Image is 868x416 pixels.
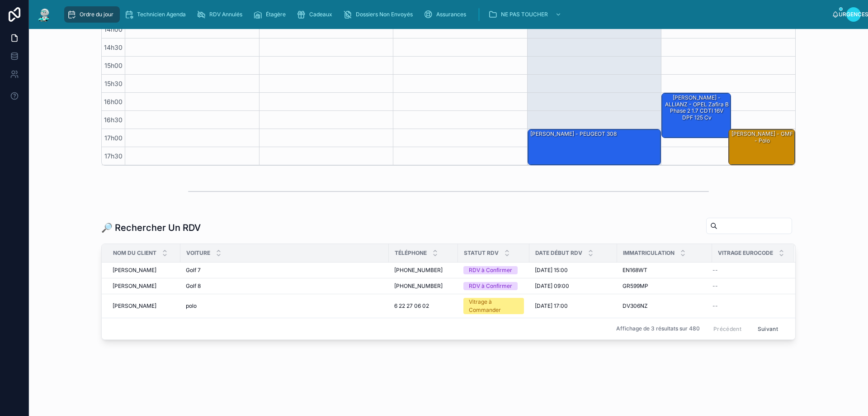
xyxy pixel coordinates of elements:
a: [PHONE_NUMBER] [394,267,453,274]
a: RDV à Confirmer [463,266,524,274]
a: polo [186,302,383,310]
font: [PERSON_NAME] - ALLIANZ - OPEL Zafira B Phase 2 1.7 CDTI 16V DPF 125 cv [665,94,729,120]
font: Vitrage Eurocode [718,249,773,256]
div: [PERSON_NAME] - ALLIANZ - OPEL Zafira B Phase 2 1.7 CDTI 16V DPF 125 cv [662,93,731,138]
font: NE PAS TOUCHER [501,11,548,18]
font: Vitrage à Commander [469,298,501,313]
font: Immatriculation [623,249,675,256]
font: [DATE] 15:00 [535,267,568,273]
font: -- [712,267,718,273]
a: -- [712,282,783,290]
a: [PERSON_NAME] [113,267,175,274]
a: [PERSON_NAME] [113,302,175,310]
a: RDV Annulés [194,6,249,23]
font: RDV à Confirmer [469,282,512,289]
a: [DATE] 15:00 [535,267,612,274]
a: Dossiers Non Envoyés [340,6,419,23]
a: EN168WT [623,267,707,274]
font: Date Début RDV [535,249,582,256]
font: Affichage de 3 résultats sur 480 [616,325,700,332]
font: 17h30 [104,152,123,160]
a: Assurances [421,6,472,23]
font: [DATE] 17:00 [535,302,568,309]
font: Étagère [266,11,286,18]
font: Technicien Agenda [137,11,186,18]
a: Golf 8 [186,282,383,290]
font: 15h00 [104,62,123,69]
font: Ordre du jour [80,11,113,18]
font: 16h00 [104,98,123,105]
font: -- [712,282,718,289]
font: EN168WT [623,267,647,273]
font: [DATE] 09:00 [535,282,569,289]
font: [PHONE_NUMBER] [394,282,443,289]
font: Nom du client [113,249,156,256]
a: RDV à Confirmer [463,282,524,290]
a: GR599MP [623,282,707,290]
font: [PERSON_NAME] - PEUGEOT 308 [530,130,617,137]
font: 6 22 27 06 02 [394,302,429,309]
a: Technicien Agenda [122,6,192,23]
font: Golf 8 [186,282,201,289]
a: -- [712,267,783,274]
font: Statut RDV [464,249,499,256]
font: Suivant [758,325,778,332]
div: [PERSON_NAME] - PEUGEOT 308 [528,129,661,165]
font: Téléphone [395,249,427,256]
div: contenu déroulant [60,5,832,24]
a: Étagère [250,6,292,23]
font: RDV à Confirmer [469,267,512,273]
font: [PERSON_NAME] - GMF - polo [731,130,793,143]
a: NE PAS TOUCHER [486,6,566,23]
font: [PERSON_NAME] [113,302,156,309]
a: [PHONE_NUMBER] [394,282,453,290]
a: [PERSON_NAME] [113,282,175,290]
font: GR599MP [623,282,648,289]
font: [PERSON_NAME] [113,282,156,289]
font: -- [712,302,718,309]
font: RDV Annulés [209,11,242,18]
a: [DATE] 09:00 [535,282,612,290]
a: -- [712,302,783,310]
font: 14h00 [104,25,123,33]
img: Logo de l'application [36,7,52,22]
font: 15h30 [104,80,123,87]
font: 16h30 [104,116,123,124]
font: polo [186,302,197,309]
a: [DATE] 17:00 [535,302,612,310]
font: Dossiers Non Envoyés [356,11,413,18]
font: Cadeaux [309,11,332,18]
font: Assurances [436,11,466,18]
font: 17h00 [104,134,123,142]
font: DV306NZ [623,302,648,309]
a: 6 22 27 06 02 [394,302,453,310]
button: Suivant [751,322,784,336]
font: 14h30 [104,43,123,51]
font: Golf 7 [186,267,201,273]
a: Ordre du jour [64,6,120,23]
a: DV306NZ [623,302,707,310]
font: 🔎 Rechercher Un RDV [101,222,201,233]
a: Cadeaux [294,6,339,23]
font: [PERSON_NAME] [113,267,156,273]
a: Golf 7 [186,267,383,274]
font: [PHONE_NUMBER] [394,267,443,273]
a: Vitrage à Commander [463,298,524,314]
font: Voiture [186,249,210,256]
div: [PERSON_NAME] - GMF - polo [729,129,795,165]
